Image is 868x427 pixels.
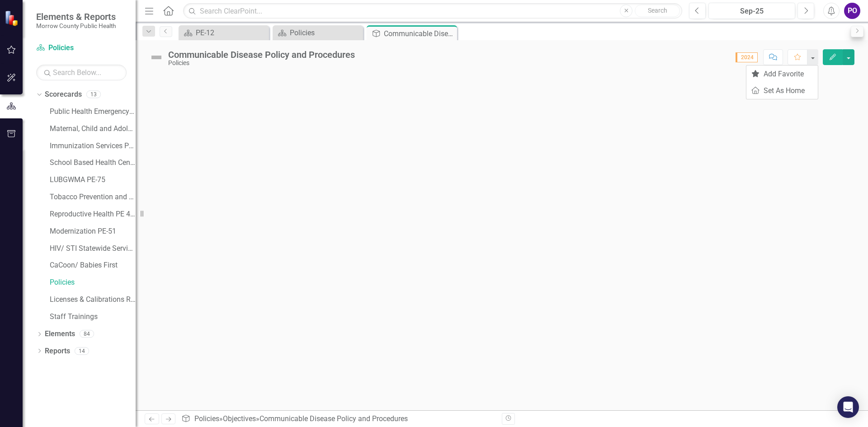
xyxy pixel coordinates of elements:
[86,91,101,99] div: 13
[746,82,818,99] a: Set As Home
[736,52,758,62] span: 2024
[5,10,20,26] img: ClearPoint Strategy
[36,22,116,29] small: Morrow County Public Health
[183,3,682,19] input: Search ClearPoint...
[223,414,256,423] a: Objectives
[45,89,82,100] a: Scorecards
[50,295,136,305] a: Licenses & Calibrations Renewals
[837,396,859,418] div: Open Intercom Messenger
[708,3,795,19] button: Sep-25
[50,124,136,134] a: Maternal, Child and Adolescent Health PE-42
[149,50,164,65] img: Not Defined
[712,6,792,17] div: Sep-25
[181,414,495,424] div: » »
[635,5,680,17] button: Search
[45,329,75,339] a: Elements
[50,260,136,271] a: CaCoon/ Babies First
[80,330,94,338] div: 84
[50,192,136,202] a: Tobacco Prevention and Education PE-13
[36,11,116,22] span: Elements & Reports
[648,7,667,14] span: Search
[168,60,355,66] div: Policies
[50,244,136,254] a: HIV/ STI Statewide Services PE-81
[50,209,136,220] a: Reproductive Health PE 46-05
[844,3,860,19] button: PO
[50,226,136,237] a: Modernization PE-51
[275,27,361,38] a: Policies
[36,65,127,80] input: Search Below...
[290,27,361,38] div: Policies
[50,141,136,151] a: Immunization Services PE-43
[746,66,818,82] a: Add Favorite
[36,43,127,53] a: Policies
[50,312,136,322] a: Staff Trainings
[50,107,136,117] a: Public Health Emergency Preparedness PE-12
[45,346,70,357] a: Reports
[50,277,136,288] a: Policies
[194,414,219,423] a: Policies
[384,28,455,39] div: Communicable Disease Policy and Procedures
[75,347,89,355] div: 14
[196,27,267,38] div: PE-12
[50,158,136,168] a: School Based Health Center PE-44
[259,414,408,423] div: Communicable Disease Policy and Procedures
[181,27,267,38] a: PE-12
[50,175,136,185] a: LUBGWMA PE-75
[168,50,355,60] div: Communicable Disease Policy and Procedures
